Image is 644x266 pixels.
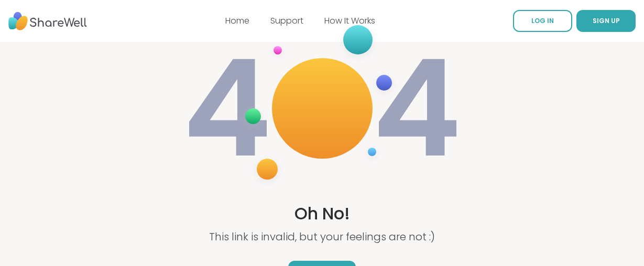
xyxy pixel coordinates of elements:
span: LOG IN [531,16,554,25]
img: ShareWell Nav Logo [8,7,87,36]
h1: Oh No! [294,202,350,226]
a: Support [270,15,303,27]
a: LOG IN [513,10,572,32]
a: How It Works [324,15,375,27]
button: SIGN UP [576,10,636,32]
img: 404 [183,15,462,202]
p: This link is invalid, but your feelings are not :) [209,229,435,244]
span: SIGN UP [593,16,620,25]
a: Home [225,15,249,27]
